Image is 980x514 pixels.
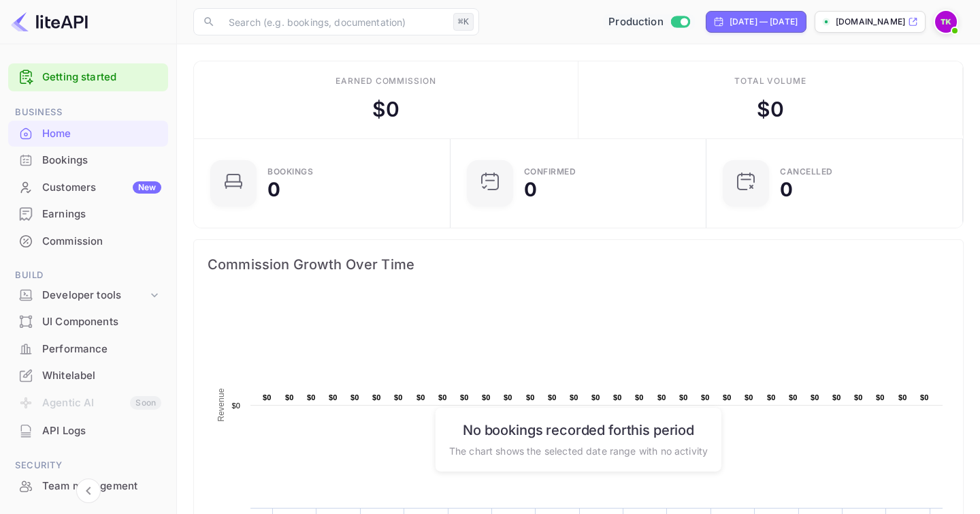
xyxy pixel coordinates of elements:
[8,336,168,361] a: Performance
[8,121,168,146] a: Home
[8,363,168,389] div: Whitelabel
[757,94,784,125] div: $ 0
[482,393,491,402] text: $0
[416,393,425,402] text: $0
[635,393,644,402] text: $0
[42,342,161,357] div: Performance
[8,201,168,226] a: Earnings
[504,393,512,402] text: $0
[42,70,161,85] a: Getting started
[285,393,294,402] text: $0
[8,228,168,255] div: Commission
[394,393,403,402] text: $0
[8,147,168,172] a: Bookings
[449,443,708,457] p: The chart shows the selected date range with no activity
[11,11,88,33] img: LiteAPI logo
[42,423,161,439] div: API Logs
[220,8,448,35] input: Search (e.g. bookings, documentation)
[42,479,161,494] div: Team management
[548,393,557,402] text: $0
[42,368,161,384] div: Whitelabel
[438,393,447,402] text: $0
[336,75,436,87] div: Earned commission
[133,181,161,194] div: New
[701,393,710,402] text: $0
[706,11,806,33] div: Click to change the date range period
[780,180,793,199] div: 0
[267,168,313,176] div: Bookings
[8,121,168,147] div: Home
[307,393,316,402] text: $0
[8,175,168,201] div: CustomersNew
[734,75,807,87] div: Total volume
[935,11,957,33] img: Thakur Karan
[8,268,168,283] span: Build
[8,336,168,363] div: Performance
[603,14,695,30] div: Switch to Sandbox mode
[811,393,819,402] text: $0
[8,473,168,498] a: Team management
[780,168,833,176] div: CANCELLED
[449,421,708,438] h6: No bookings recorded for this period
[836,16,905,28] p: [DOMAIN_NAME]
[657,393,666,402] text: $0
[8,228,168,254] a: Commission
[267,180,280,199] div: 0
[453,13,474,31] div: ⌘K
[8,473,168,500] div: Team management
[730,16,798,28] div: [DATE] — [DATE]
[350,393,359,402] text: $0
[460,393,469,402] text: $0
[8,458,168,473] span: Security
[42,234,161,250] div: Commission
[8,418,168,444] div: API Logs
[789,393,798,402] text: $0
[524,168,576,176] div: Confirmed
[372,94,399,125] div: $ 0
[76,479,101,503] button: Collapse navigation
[876,393,885,402] text: $0
[8,147,168,174] div: Bookings
[42,314,161,330] div: UI Components
[8,284,168,307] div: Developer tools
[920,393,929,402] text: $0
[42,153,161,168] div: Bookings
[745,393,753,402] text: $0
[8,309,168,334] a: UI Components
[8,105,168,120] span: Business
[216,388,226,421] text: Revenue
[208,254,949,275] span: Commission Growth Over Time
[8,418,168,443] a: API Logs
[372,393,381,402] text: $0
[832,393,841,402] text: $0
[608,14,664,30] span: Production
[526,393,535,402] text: $0
[42,180,161,196] div: Customers
[8,363,168,388] a: Whitelabel
[8,175,168,200] a: CustomersNew
[570,393,578,402] text: $0
[263,393,272,402] text: $0
[42,207,161,222] div: Earnings
[42,288,148,303] div: Developer tools
[329,393,338,402] text: $0
[767,393,776,402] text: $0
[591,393,600,402] text: $0
[42,126,161,142] div: Home
[231,402,240,410] text: $0
[613,393,622,402] text: $0
[854,393,863,402] text: $0
[8,309,168,335] div: UI Components
[8,63,168,91] div: Getting started
[679,393,688,402] text: $0
[524,180,537,199] div: 0
[723,393,732,402] text: $0
[898,393,907,402] text: $0
[8,201,168,228] div: Earnings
